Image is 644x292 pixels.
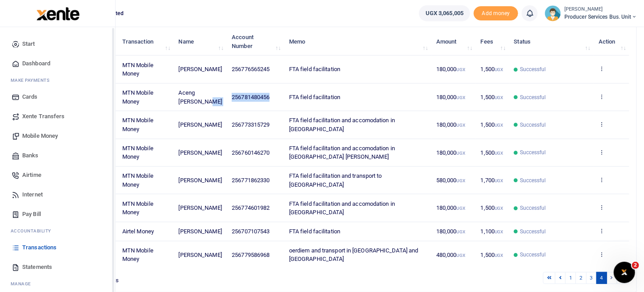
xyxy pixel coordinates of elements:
[520,121,546,129] span: Successful
[173,28,227,56] th: Name: activate to sort column ascending
[457,95,465,100] small: UGX
[22,171,41,180] span: Airtime
[179,228,222,235] span: [PERSON_NAME]
[520,251,546,259] span: Successful
[122,200,153,216] span: MTN Mobile Money
[457,123,465,128] small: UGX
[509,28,594,56] th: Status: activate to sort column ascending
[179,252,222,258] span: [PERSON_NAME]
[436,149,465,156] span: 180,000
[179,204,222,211] span: [PERSON_NAME]
[232,121,270,128] span: 256773315729
[614,262,635,283] iframe: Intercom live chat
[227,28,284,56] th: Account Number: activate to sort column ascending
[520,65,546,73] span: Successful
[596,272,607,284] a: 4
[22,132,58,140] span: Mobile Money
[7,146,108,165] a: Banks
[436,252,465,258] span: 480,000
[545,5,561,21] img: profile-user
[232,94,270,100] span: 256781480456
[7,165,108,185] a: Airtime
[564,13,637,21] span: Producer Services Bus. Unit
[481,121,503,128] span: 1,500
[117,28,174,56] th: Transaction: activate to sort column ascending
[7,224,108,238] li: Ac
[232,204,270,211] span: 256774601982
[179,177,222,184] span: [PERSON_NAME]
[419,5,470,21] a: UGX 3,065,005
[520,228,546,236] span: Successful
[22,112,65,121] span: Xente Transfers
[481,149,503,156] span: 1,500
[22,190,43,199] span: Internet
[495,67,503,72] small: UGX
[7,34,108,54] a: Start
[179,89,222,105] span: Aceng [PERSON_NAME]
[436,228,465,235] span: 180,000
[565,272,576,284] a: 1
[586,272,597,284] a: 3
[495,151,503,156] small: UGX
[481,252,503,258] span: 1,500
[7,257,108,277] a: Statements
[457,253,465,258] small: UGX
[495,206,503,211] small: UGX
[481,177,503,184] span: 1,700
[22,243,56,252] span: Transactions
[481,94,503,100] span: 1,500
[7,238,108,257] a: Transactions
[520,93,546,101] span: Successful
[232,66,270,72] span: 256776565245
[7,126,108,146] a: Mobile Money
[22,210,41,219] span: Pay Bill
[289,117,395,132] span: FTA field facilitation and accomodation in [GEOGRAPHIC_DATA]
[15,280,32,287] span: anage
[481,204,503,211] span: 1,500
[289,200,395,216] span: FTA field facilitation and accomodation in [GEOGRAPHIC_DATA]
[457,229,465,234] small: UGX
[7,54,108,73] a: Dashboard
[436,121,465,128] span: 180,000
[476,28,509,56] th: Fees: activate to sort column ascending
[481,66,503,72] span: 1,500
[481,228,503,235] span: 1,100
[179,121,222,128] span: [PERSON_NAME]
[289,145,395,160] span: FTA field facilitation and accomodation in [GEOGRAPHIC_DATA] [PERSON_NAME]
[36,10,80,16] a: logo-small logo-large logo-large
[122,228,154,235] span: Airtel Money
[564,6,637,13] small: [PERSON_NAME]
[431,28,476,56] th: Amount: activate to sort column ascending
[122,62,153,77] span: MTN Mobile Money
[289,66,340,72] span: FTA field facilitation
[576,272,586,284] a: 2
[436,66,465,72] span: 180,000
[436,94,465,100] span: 180,000
[284,28,431,56] th: Memo: activate to sort column ascending
[474,6,518,21] li: Toup your wallet
[457,206,465,211] small: UGX
[426,9,463,18] span: UGX 3,065,005
[7,107,108,126] a: Xente Transfers
[232,149,270,156] span: 256760146270
[7,277,108,291] li: M
[495,229,503,234] small: UGX
[41,271,283,285] div: Showing 31 to 38 of 38 entries
[122,172,153,188] span: MTN Mobile Money
[122,145,153,160] span: MTN Mobile Money
[436,204,465,211] span: 180,000
[474,6,518,21] span: Add money
[22,263,52,272] span: Statements
[122,117,153,132] span: MTN Mobile Money
[594,28,629,56] th: Action: activate to sort column ascending
[7,73,108,87] li: M
[7,204,108,224] a: Pay Bill
[415,5,474,21] li: Wallet ballance
[179,66,222,72] span: [PERSON_NAME]
[15,77,50,84] span: ake Payments
[289,228,340,235] span: FTA field facilitation
[495,95,503,100] small: UGX
[289,247,419,263] span: oerdiem and transport in [GEOGRAPHIC_DATA] and [GEOGRAPHIC_DATA]
[457,151,465,156] small: UGX
[122,247,153,263] span: MTN Mobile Money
